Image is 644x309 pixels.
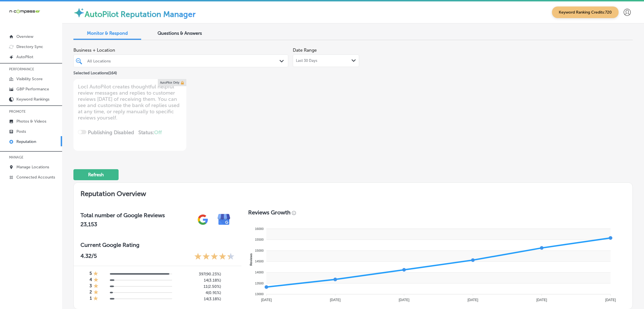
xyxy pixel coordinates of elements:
[16,165,49,169] p: Manage Locations
[89,290,92,296] h4: 2
[605,298,616,302] tspan: [DATE]
[177,290,221,295] h5: 4 ( 0.91% )
[536,298,547,302] tspan: [DATE]
[80,221,165,228] h2: 23,153
[89,277,92,283] h4: 4
[93,283,99,290] div: 1 Star
[16,175,55,180] p: Connected Accounts
[213,209,235,230] img: e7ababfa220611ac49bdb491a11684a6.png
[158,31,202,36] span: Questions & Answers
[255,249,264,252] tspan: 15000
[16,77,43,81] p: Visibility Score
[177,272,221,277] h5: 397 ( 90.23% )
[80,253,97,261] p: 4.32 /5
[74,183,632,202] h2: Reputation Overview
[87,31,128,36] span: Monitor & Respond
[16,97,49,102] p: Keyword Rankings
[248,209,291,216] h3: Reviews Growth
[255,227,264,230] tspan: 16000
[261,298,272,302] tspan: [DATE]
[296,58,317,63] span: Last 30 Days
[16,34,33,39] p: Overview
[87,58,280,63] div: All Locations
[89,283,92,290] h4: 3
[249,253,252,266] text: Reviews
[16,87,49,92] p: GBP Performance
[93,290,99,296] div: 1 Star
[399,298,409,302] tspan: [DATE]
[16,139,36,144] p: Reputation
[9,9,40,14] img: 660ab0bf-5cc7-4cb8-ba1c-48b5ae0f18e60NCTV_CLogo_TV_Black_-500x88.png
[16,55,33,59] p: AutoPilot
[80,241,235,248] h3: Current Google Rating
[85,10,196,19] label: AutoPilot Reputation Manager
[330,298,340,302] tspan: [DATE]
[468,298,478,302] tspan: [DATE]
[552,6,619,18] span: Keyword Ranking Credits: 720
[255,271,264,274] tspan: 14000
[177,278,221,283] h5: 14 ( 3.18% )
[293,47,317,53] label: Date Range
[16,44,43,49] p: Directory Sync
[177,297,221,301] h5: 14 ( 3.18% )
[194,253,235,261] div: 4.32 Stars
[177,284,221,289] h5: 11 ( 2.50% )
[73,7,85,18] img: autopilot-icon
[80,212,165,219] h3: Total number of Google Reviews
[73,169,119,180] button: Refresh
[255,260,264,263] tspan: 14500
[255,238,264,241] tspan: 15500
[90,296,92,302] h4: 1
[93,277,99,283] div: 1 Star
[89,271,92,277] h4: 5
[73,47,288,53] span: Business + Location
[255,282,264,285] tspan: 13500
[16,129,26,134] p: Posts
[16,119,46,124] p: Photos & Videos
[192,209,213,230] img: gPZS+5FD6qPJAAAAABJRU5ErkJggg==
[73,68,117,75] p: Selected Locations ( 164 )
[93,296,98,302] div: 1 Star
[93,271,98,277] div: 1 Star
[255,292,264,296] tspan: 13000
